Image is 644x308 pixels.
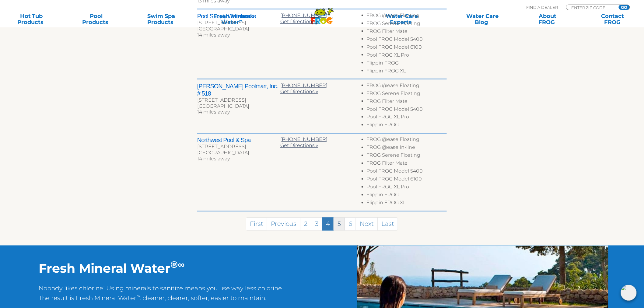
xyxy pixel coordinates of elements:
li: FROG Filter Mate [367,28,447,36]
div: [GEOGRAPHIC_DATA] [197,26,280,32]
div: [GEOGRAPHIC_DATA] [197,150,280,156]
li: Flippin FROG [367,60,447,68]
h2: Northwest Pool & Spa [197,137,280,144]
a: Water CareBlog [457,13,508,25]
li: FROG Serene Floating [367,20,447,28]
li: FROG Filter Mate [367,98,447,106]
h2: Fresh Mineral Water [39,261,283,276]
span: 14 miles away [197,109,230,115]
a: 3 [311,218,322,231]
a: 5 [334,218,345,231]
img: openIcon [621,285,637,301]
sup: ∞ [178,259,185,271]
div: [GEOGRAPHIC_DATA] [197,103,280,109]
span: 14 miles away [197,32,230,38]
li: Flippin FROG XL [367,200,447,208]
a: AboutFROG [522,13,573,25]
input: GO [619,5,630,10]
a: First [246,218,267,231]
input: Zip Code Form [571,5,612,10]
li: FROG @ease Floating [367,82,447,90]
a: ContactFROG [587,13,638,25]
div: [STREET_ADDRESS] [197,20,280,26]
a: Previous [267,218,300,231]
li: Pool FROG XL Pro [367,114,447,122]
p: Find A Dealer [527,5,558,10]
span: 14 miles away [197,156,230,162]
li: Pool FROG Model 5400 [367,168,447,176]
a: Get Directions » [280,19,318,24]
li: Flippin FROG XL [367,68,447,76]
li: Pool FROG Model 6100 [367,44,447,52]
li: Pool FROG XL Pro [367,52,447,60]
a: Next [356,218,378,231]
li: Flippin FROG [367,192,447,200]
li: FROG @ease Floating [367,12,447,20]
a: Get Directions » [280,89,318,94]
a: Get Directions » [280,143,318,149]
sup: ® [171,259,178,271]
a: PoolProducts [71,13,122,25]
li: Pool FROG XL Pro [367,184,447,192]
a: 4 [322,218,334,231]
li: Flippin FROG [367,122,447,130]
a: 6 [345,218,356,231]
li: FROG Serene Floating [367,152,447,160]
a: Swim SpaProducts [136,13,187,25]
a: [PHONE_NUMBER] [280,12,327,18]
h2: [PERSON_NAME] Poolmart, Inc. # 518 [197,82,280,97]
a: [PHONE_NUMBER] [280,137,327,142]
li: FROG @ease Floating [367,137,447,145]
li: Pool FROG Model 5400 [367,106,447,114]
li: FROG @ease In-line [367,145,447,152]
li: Pool FROG Model 6100 [367,176,447,184]
sup: ∞ [137,293,140,299]
li: FROG Filter Mate [367,160,447,168]
h2: Pool Supply Warehouse [197,12,280,20]
a: Hot TubProducts [6,13,57,25]
li: FROG Serene Floating [367,90,447,98]
a: 2 [300,218,311,231]
a: [PHONE_NUMBER] [280,82,327,88]
a: Last [377,218,398,231]
li: Pool FROG Model 5400 [367,36,447,44]
div: [STREET_ADDRESS] [197,144,280,150]
div: [STREET_ADDRESS] [197,97,280,103]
